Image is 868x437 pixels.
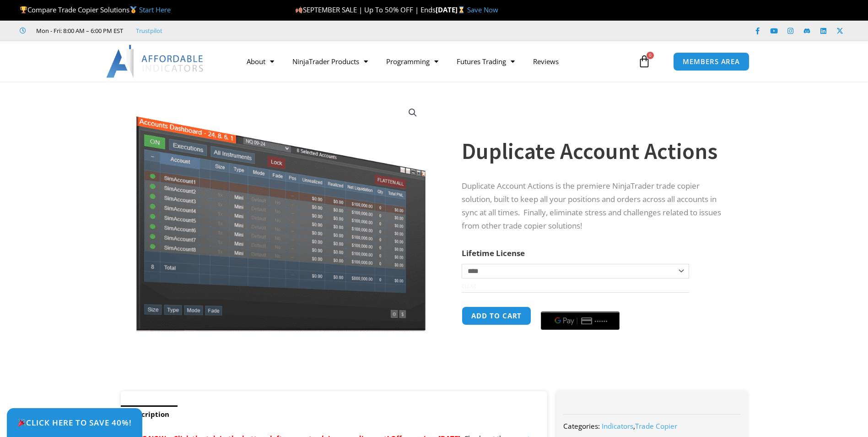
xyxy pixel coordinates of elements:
a: About [237,51,283,72]
h1: Duplicate Account Actions [462,135,729,167]
button: Buy with GPay [541,311,620,330]
span: Compare Trade Copier Solutions [20,5,171,14]
a: 0 [624,48,664,75]
img: 🥇 [130,6,137,13]
a: 🎉Click Here to save 40%! [7,408,142,437]
img: ⌛ [458,6,465,13]
img: 🍂 [296,6,302,13]
a: MEMBERS AREA [673,52,749,71]
strong: [DATE] [436,5,467,14]
img: 🎉 [18,419,26,426]
label: Lifetime License [462,248,525,258]
a: Clear options [462,283,476,290]
iframe: Secure payment input frame [539,305,621,306]
a: Start Here [139,5,171,14]
a: NinjaTrader Products [283,51,377,72]
img: LogoAI | Affordable Indicators – NinjaTrader [106,45,205,78]
img: 🏆 [20,6,27,13]
span: MEMBERS AREA [683,58,740,65]
a: View full-screen image gallery [404,104,421,121]
a: Futures Trading [447,51,524,72]
a: Save Now [467,5,498,14]
p: Duplicate Account Actions is the premiere NinjaTrader trade copier solution, built to keep all yo... [462,180,729,233]
span: 0 [647,52,654,59]
a: Reviews [524,51,568,72]
a: Trustpilot [136,25,162,36]
img: Screenshot 2024-08-26 15414455555 [134,98,428,332]
button: Add to cart [462,306,531,325]
span: Mon - Fri: 8:00 AM – 6:00 PM EST [34,25,123,36]
a: Programming [377,51,447,72]
span: SEPTEMBER SALE | Up To 50% OFF | Ends [295,5,436,14]
text: •••••• [595,318,609,324]
span: Click Here to save 40%! [17,419,132,426]
nav: Menu [237,51,636,72]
